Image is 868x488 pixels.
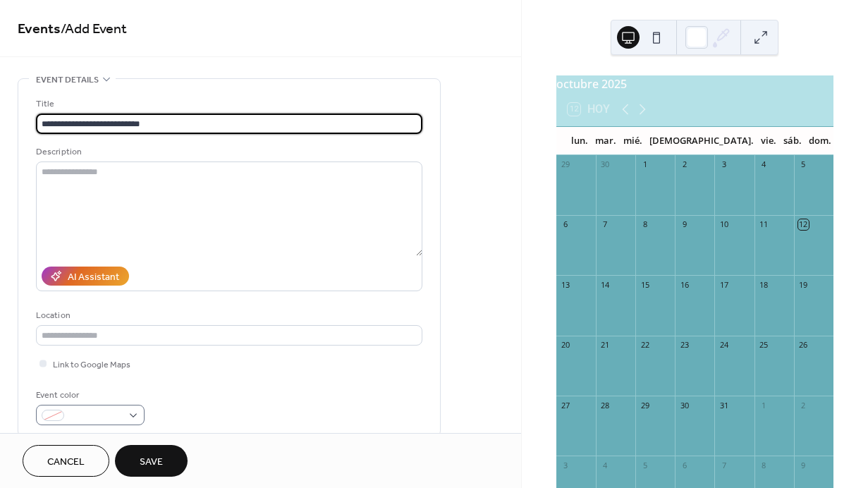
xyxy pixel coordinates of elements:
[561,400,571,410] div: 27
[115,445,188,477] button: Save
[679,340,690,350] div: 23
[798,400,809,410] div: 2
[640,219,650,230] div: 8
[798,279,809,290] div: 19
[600,279,611,290] div: 14
[679,279,690,290] div: 16
[61,16,127,43] span: / Add Event
[679,400,690,410] div: 30
[561,159,571,170] div: 29
[719,400,729,410] div: 31
[23,445,109,477] button: Cancel
[798,159,809,170] div: 5
[759,340,769,350] div: 25
[561,219,571,230] div: 6
[600,340,611,350] div: 21
[36,73,99,87] span: Event details
[719,219,729,230] div: 10
[719,159,729,170] div: 3
[640,340,650,350] div: 22
[36,388,142,403] div: Event color
[592,127,620,155] div: mar.
[140,455,163,470] span: Save
[679,159,690,170] div: 2
[759,279,769,290] div: 18
[561,460,571,470] div: 3
[18,16,61,43] a: Events
[798,219,809,230] div: 12
[36,308,420,323] div: Location
[757,127,780,155] div: vie.
[679,219,690,230] div: 9
[53,358,130,372] span: Link to Google Maps
[568,127,592,155] div: lun.
[646,127,757,155] div: [DEMOGRAPHIC_DATA].
[805,127,835,155] div: dom.
[780,127,805,155] div: sáb.
[719,279,729,290] div: 17
[640,159,650,170] div: 1
[679,460,690,470] div: 6
[759,219,769,230] div: 11
[556,75,833,92] div: octubre 2025
[600,159,611,170] div: 30
[36,145,420,159] div: Description
[42,267,129,286] button: AI Assistant
[47,455,85,470] span: Cancel
[640,279,650,290] div: 15
[68,270,119,285] div: AI Assistant
[561,340,571,350] div: 20
[759,400,769,410] div: 1
[759,460,769,470] div: 8
[640,400,650,410] div: 29
[759,159,769,170] div: 4
[600,460,611,470] div: 4
[719,460,729,470] div: 7
[719,340,729,350] div: 24
[561,279,571,290] div: 13
[36,97,420,111] div: Title
[600,219,611,230] div: 7
[620,127,646,155] div: mié.
[798,340,809,350] div: 26
[798,460,809,470] div: 9
[600,400,611,410] div: 28
[640,460,650,470] div: 5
